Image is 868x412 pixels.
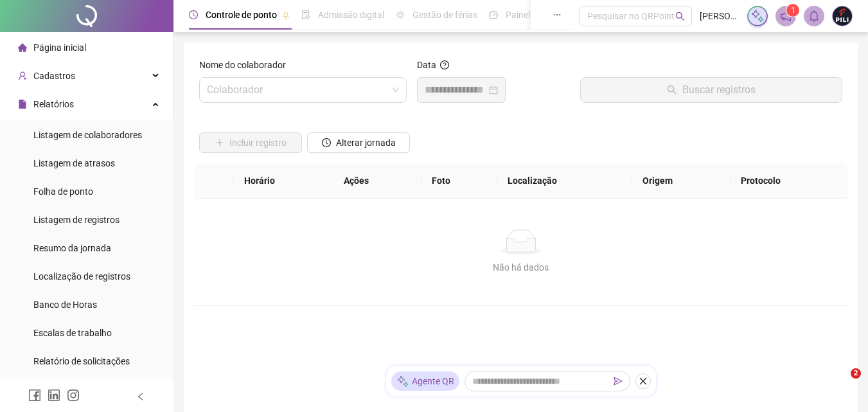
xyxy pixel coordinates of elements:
span: facebook [28,389,41,402]
span: send [614,377,623,386]
span: dashboard [489,10,498,19]
span: Painel do DP [506,10,556,20]
span: Relatórios [33,99,74,109]
span: Controle de ponto [206,10,277,20]
span: question-circle [440,60,449,69]
label: Nome do colaborador [199,58,294,72]
span: pushpin [282,12,290,19]
img: sparkle-icon.fc2bf0ac1784a2077858766a79e2daf3.svg [750,9,765,23]
span: sun [396,10,405,19]
th: Foto [421,163,497,199]
span: notification [780,10,792,22]
span: instagram [67,389,80,402]
span: Data [417,60,436,70]
div: Agente QR [391,372,459,391]
div: Não há dados [209,260,832,274]
span: file-done [301,10,310,19]
span: ellipsis [553,10,562,19]
span: 2 [851,368,861,379]
span: linkedin [48,389,60,402]
span: close [639,377,648,386]
th: Ações [333,163,421,199]
span: Localização de registros [33,271,130,282]
button: Incluir registro [199,132,302,153]
span: search [675,12,685,21]
span: Relatório de solicitações [33,356,130,366]
span: Banco de Horas [33,300,97,310]
span: clock-circle [322,138,331,147]
img: 57922 [833,6,852,26]
span: Resumo da jornada [33,243,111,253]
span: Gestão de férias [412,10,477,20]
sup: 1 [786,4,799,17]
span: file [18,100,27,109]
th: Origem [632,163,731,199]
span: clock-circle [189,10,198,19]
span: bell [808,10,820,22]
th: Protocolo [731,163,847,199]
th: Horário [234,163,333,199]
button: Alterar jornada [307,132,410,153]
iframe: Intercom live chat [824,368,855,399]
a: Alterar jornada [307,139,410,149]
span: Listagem de registros [33,215,120,225]
span: left [136,392,145,401]
span: Admissão digital [318,10,384,20]
span: Alterar jornada [336,136,396,150]
span: Listagem de colaboradores [33,130,142,140]
th: Localização [497,163,633,199]
span: Cadastros [33,71,75,81]
span: Escalas de trabalho [33,328,112,338]
img: sparkle-icon.fc2bf0ac1784a2077858766a79e2daf3.svg [396,375,409,388]
span: Página inicial [33,42,86,53]
button: Buscar registros [580,77,842,103]
span: [PERSON_NAME] [700,9,740,23]
span: Folha de ponto [33,186,93,197]
span: Listagem de atrasos [33,158,115,168]
span: home [18,43,27,52]
span: user-add [18,71,27,80]
span: 1 [791,6,795,15]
